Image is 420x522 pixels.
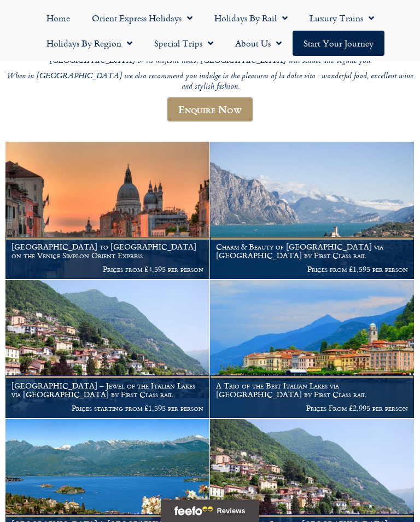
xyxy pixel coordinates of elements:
[11,242,203,260] h1: [GEOGRAPHIC_DATA] to [GEOGRAPHIC_DATA] on the Venice Simplon Orient Express
[293,31,384,56] a: Start your Journey
[5,142,209,279] img: Orient Express Special Venice compressed
[11,265,203,274] p: Prices from £4,595 per person
[224,31,293,56] a: About Us
[210,280,415,418] a: A Trio of the Best Italian Lakes via [GEOGRAPHIC_DATA] by First Class rail Prices From £2,995 per...
[81,5,203,31] a: Orient Express Holidays
[167,97,253,121] a: Enquire Now
[216,265,408,274] p: Prices from £1,595 per person
[5,15,415,66] p: In our humble opinion, [GEOGRAPHIC_DATA] has it all; stunning architecture, world-famous works of...
[5,72,415,92] p: When in [GEOGRAPHIC_DATA] we also recommend you indulge in the pleasures of la dolce vita : wonde...
[5,5,415,56] nav: Menu
[5,142,210,280] a: [GEOGRAPHIC_DATA] to [GEOGRAPHIC_DATA] on the Venice Simplon Orient Express Prices from £4,595 pe...
[203,5,299,31] a: Holidays by Rail
[143,31,224,56] a: Special Trips
[210,142,415,280] a: Charm & Beauty of [GEOGRAPHIC_DATA] via [GEOGRAPHIC_DATA] by First Class rail Prices from £1,595 ...
[216,242,408,260] h1: Charm & Beauty of [GEOGRAPHIC_DATA] via [GEOGRAPHIC_DATA] by First Class rail
[299,5,385,31] a: Luxury Trains
[216,404,408,413] p: Prices From £2,995 per person
[216,381,408,399] h1: A Trio of the Best Italian Lakes via [GEOGRAPHIC_DATA] by First Class rail
[5,280,210,418] a: [GEOGRAPHIC_DATA] – Jewel of the Italian Lakes via [GEOGRAPHIC_DATA] by First Class rail Prices s...
[11,404,203,413] p: Prices starting from £1,595 per person
[11,381,203,399] h1: [GEOGRAPHIC_DATA] – Jewel of the Italian Lakes via [GEOGRAPHIC_DATA] by First Class rail
[36,31,143,56] a: Holidays by Region
[36,5,81,31] a: Home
